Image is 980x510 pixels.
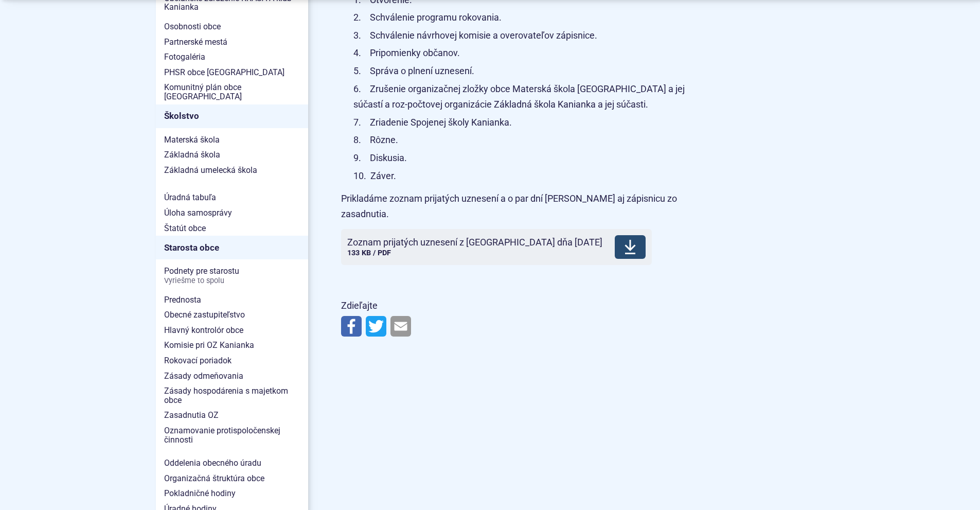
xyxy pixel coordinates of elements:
li: Diskusia. [353,150,706,166]
span: Partnerské mestá [164,34,300,50]
span: Organizačná štruktúra obce [164,471,300,486]
a: Hlavný kontrolór obce [156,323,308,338]
li: Zriadenie Spojenej školy Kanianka. [353,115,706,131]
span: Školstvo [164,108,300,124]
span: Úloha samosprávy [164,205,300,221]
span: Starosta obce [164,240,300,256]
li: Schválenie programu rokovania. [353,10,706,26]
a: Oddelenia obecného úradu [156,455,308,471]
a: Zásady odmeňovania [156,368,308,384]
li: Zrušenie organizačnej zložky obce Materská škola [GEOGRAPHIC_DATA] a jej súčastí a roz-počtovej o... [353,81,706,113]
span: Základná škola [164,147,300,163]
a: Materská škola [156,132,308,148]
span: Materská škola [164,132,300,148]
a: Úradná tabuľa [156,190,308,205]
span: Pokladničné hodiny [164,486,300,501]
img: Zdieľať e-mailom [390,316,411,337]
a: Fotogaléria [156,49,308,65]
a: Štatút obce [156,221,308,236]
span: 133 KB / PDF [347,249,391,257]
a: Komisie pri OZ Kanianka [156,338,308,353]
a: Školstvo [156,104,308,128]
a: PHSR obce [GEOGRAPHIC_DATA] [156,65,308,80]
span: Obecné zastupiteľstvo [164,307,300,323]
p: Zdieľajte [341,298,706,314]
p: Prikladáme zoznam prijatých uznesení a o par dní [PERSON_NAME] aj zápisnicu zo zasadnutia. [341,191,706,222]
a: Zasadnutia OZ [156,408,308,423]
a: Starosta obce [156,236,308,259]
li: Správa o plnení uznesení. [353,63,706,79]
img: Zdieľať na Twitteri [366,316,386,337]
a: Zoznam prijatých uznesení z [GEOGRAPHIC_DATA] dňa [DATE]133 KB / PDF [341,229,652,265]
li: Záver. [353,168,706,184]
span: Vyriešme to spolu [164,277,300,285]
span: PHSR obce [GEOGRAPHIC_DATA] [164,65,300,80]
span: Oznamovanie protispoločenskej činnosti [164,423,300,447]
li: Pripomienky občanov. [353,45,706,61]
span: Zasadnutia OZ [164,408,300,423]
span: Komisie pri OZ Kanianka [164,338,300,353]
span: Osobnosti obce [164,19,300,34]
li: Schválenie návrhovej komisie a overovateľov zápisnice. [353,28,706,44]
a: Prednosta [156,292,308,308]
a: Organizačná štruktúra obce [156,471,308,486]
a: Osobnosti obce [156,19,308,34]
span: Zásady odmeňovania [164,368,300,384]
a: Základná škola [156,147,308,163]
a: Pokladničné hodiny [156,486,308,501]
a: Partnerské mestá [156,34,308,50]
img: Zdieľať na Facebooku [341,316,362,337]
a: Základná umelecká škola [156,163,308,178]
span: Úradná tabuľa [164,190,300,205]
a: Komunitný plán obce [GEOGRAPHIC_DATA] [156,80,308,104]
a: Podnety pre starostuVyriešme to spolu [156,263,308,288]
span: Hlavný kontrolór obce [164,323,300,338]
a: Obecné zastupiteľstvo [156,307,308,323]
span: Základná umelecká škola [164,163,300,178]
a: Oznamovanie protispoločenskej činnosti [156,423,308,447]
span: Rokovací poriadok [164,353,300,368]
span: Zoznam prijatých uznesení z [GEOGRAPHIC_DATA] dňa [DATE] [347,237,602,248]
span: Podnety pre starostu [164,263,300,288]
a: Úloha samosprávy [156,205,308,221]
span: Zásady hospodárenia s majetkom obce [164,383,300,408]
span: Fotogaléria [164,49,300,65]
a: Rokovací poriadok [156,353,308,368]
li: Rôzne. [353,132,706,148]
span: Komunitný plán obce [GEOGRAPHIC_DATA] [164,80,300,104]
span: Štatút obce [164,221,300,236]
span: Oddelenia obecného úradu [164,455,300,471]
a: Zásady hospodárenia s majetkom obce [156,383,308,408]
span: Prednosta [164,292,300,308]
